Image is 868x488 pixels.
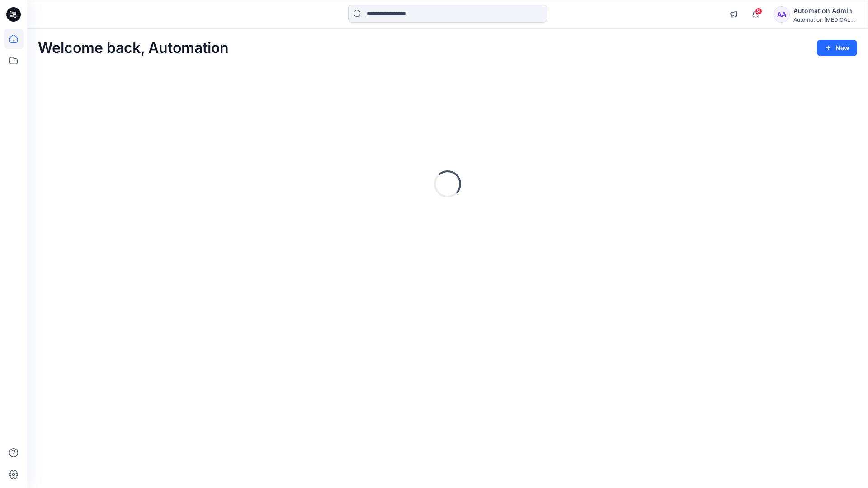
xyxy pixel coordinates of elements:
[793,5,857,16] div: Automation Admin
[755,8,762,15] span: 9
[774,6,790,23] div: AA
[817,40,857,56] button: New
[793,16,857,23] div: Automation [MEDICAL_DATA]...
[38,40,229,56] h2: Welcome back, Automation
